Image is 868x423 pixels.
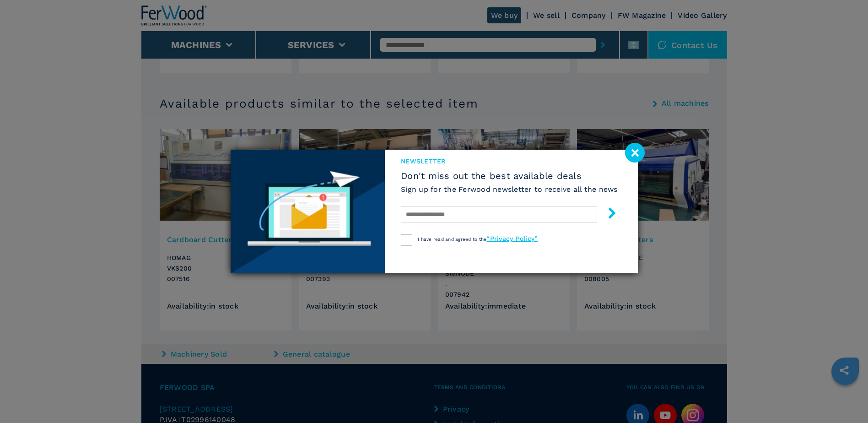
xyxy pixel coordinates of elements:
img: Newsletter image [231,150,385,273]
h6: Sign up for the Ferwood newsletter to receive all the news [401,184,618,195]
span: newsletter [401,157,618,166]
span: I have read and agreed to the [418,237,538,242]
span: Don't miss out the best available deals [401,170,618,181]
button: submit-button [597,204,618,225]
a: “Privacy Policy” [486,235,538,242]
